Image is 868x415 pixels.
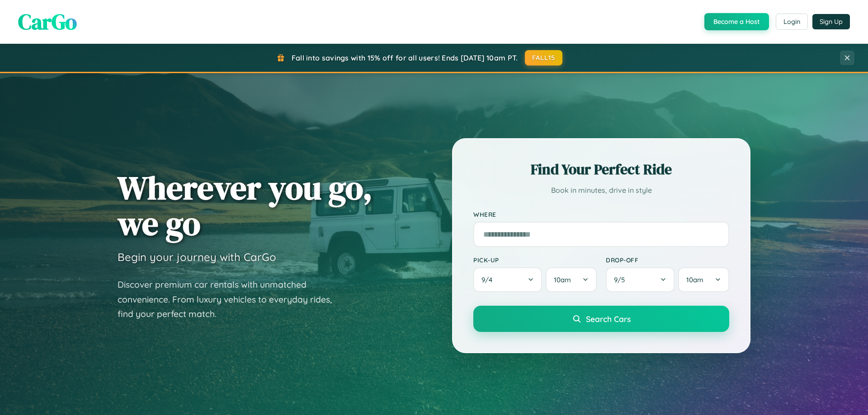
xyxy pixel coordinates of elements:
[118,250,276,264] h3: Begin your journey with CarGo
[473,184,729,197] p: Book in minutes, drive in style
[546,267,597,292] button: 10am
[292,53,518,62] span: Fall into savings with 15% off for all users! Ends [DATE] 10am PT.
[473,267,542,292] button: 9/4
[118,277,344,322] p: Discover premium car rentals with unmatched convenience. From luxury vehicles to everyday rides, ...
[18,7,77,37] span: CarGo
[473,210,729,218] label: Where
[686,275,703,284] span: 10am
[606,256,729,264] label: Drop-off
[473,256,597,264] label: Pick-up
[812,14,850,29] button: Sign Up
[678,267,729,292] button: 10am
[481,275,497,284] span: 9 / 4
[776,14,808,30] button: Login
[554,275,571,284] span: 10am
[606,267,675,292] button: 9/5
[473,306,729,332] button: Search Cars
[704,13,769,30] button: Become a Host
[473,159,729,179] h2: Find Your Perfect Ride
[614,275,629,284] span: 9 / 5
[525,50,563,65] button: FALL15
[586,314,631,324] span: Search Cars
[118,170,373,241] h1: Wherever you go, we go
